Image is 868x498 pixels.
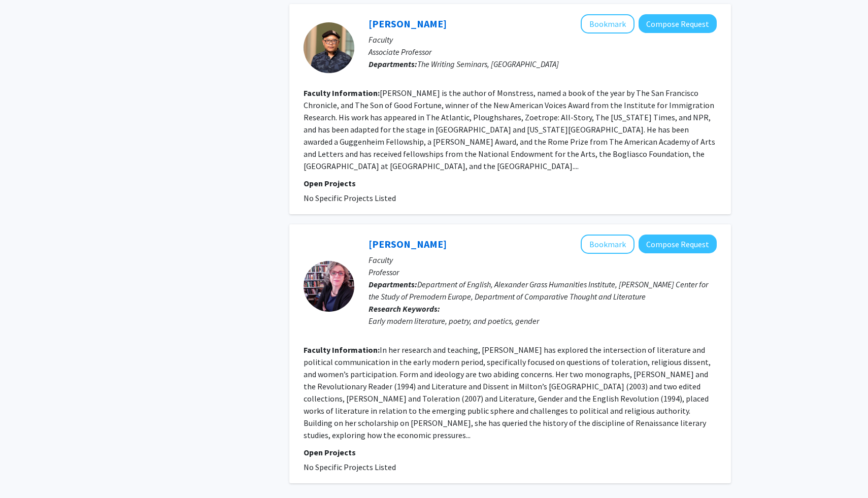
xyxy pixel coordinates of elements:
fg-read-more: In her research and teaching, [PERSON_NAME] has explored the intersection of literature and polit... [304,345,711,440]
a: [PERSON_NAME] [369,238,447,250]
p: Open Projects [304,177,717,189]
a: [PERSON_NAME] [369,17,447,30]
p: Professor [369,266,717,278]
p: Open Projects [304,446,717,458]
b: Departments: [369,59,417,69]
p: Faculty [369,34,717,46]
span: No Specific Projects Listed [304,193,396,203]
div: Early modern literature, poetry, and poetics, gender [369,315,717,327]
b: Faculty Information: [304,88,380,98]
span: The Writing Seminars, [GEOGRAPHIC_DATA] [417,59,559,69]
fg-read-more: [PERSON_NAME] is the author of Monstress, named a book of the year by The San Francisco Chronicle... [304,88,715,171]
button: Add Lysley Tenorio to Bookmarks [581,14,635,34]
span: No Specific Projects Listed [304,462,396,472]
iframe: Chat [8,452,43,490]
b: Research Keywords: [369,304,440,314]
p: Associate Professor [369,46,717,58]
b: Faculty Information: [304,345,380,355]
p: Faculty [369,254,717,266]
button: Add Sharon Achinstein to Bookmarks [581,235,635,254]
b: Departments: [369,279,417,289]
span: Department of English, Alexander Grass Humanities Institute, [PERSON_NAME] Center for the Study o... [369,279,708,302]
button: Compose Request to Sharon Achinstein [639,235,717,253]
button: Compose Request to Lysley Tenorio [639,14,717,33]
